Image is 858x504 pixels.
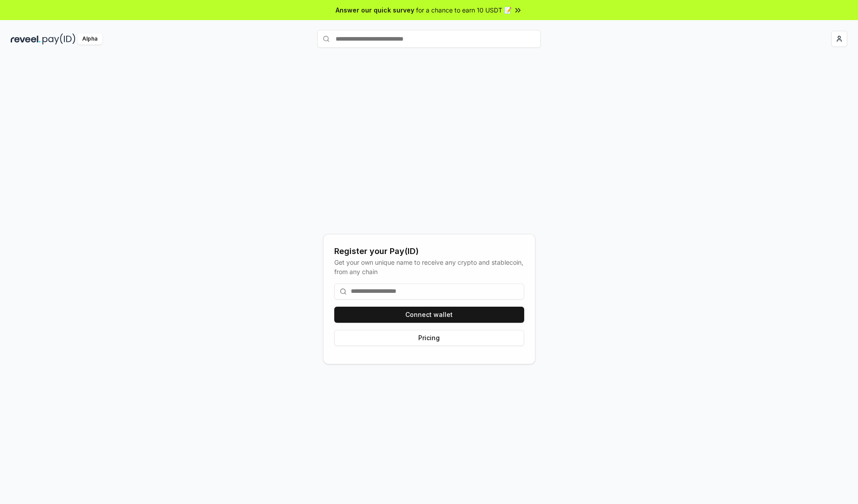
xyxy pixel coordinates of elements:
div: Get your own unique name to receive any crypto and stablecoin, from any chain [334,258,524,276]
img: reveel_dark [11,33,41,45]
img: pay_id [42,33,76,45]
button: Pricing [334,330,524,346]
span: Answer our quick survey [336,5,414,15]
div: Alpha [77,33,102,45]
button: Connect wallet [334,307,524,323]
span: for a chance to earn 10 USDT 📝 [416,5,512,15]
div: Register your Pay(ID) [334,245,524,258]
